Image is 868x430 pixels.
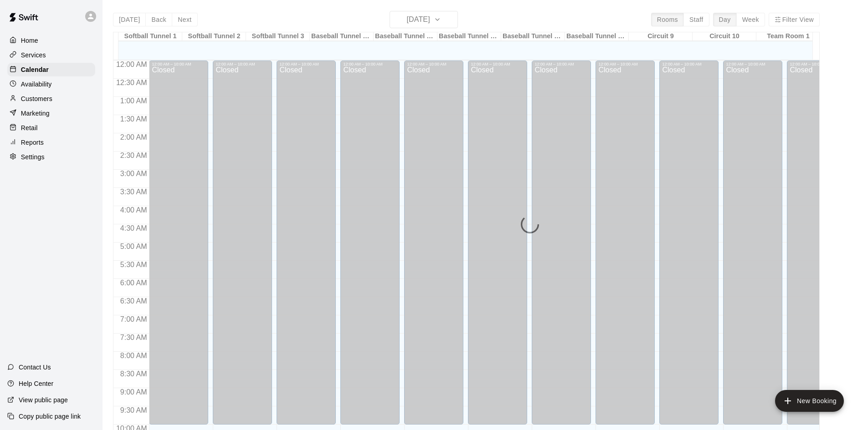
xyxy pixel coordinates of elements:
[114,79,149,86] span: 12:30 AM
[216,66,269,428] div: Closed
[21,94,52,103] p: Customers
[534,66,588,428] div: Closed
[118,334,149,341] span: 7:30 AM
[7,106,95,120] a: Marketing
[532,61,591,425] div: 12:00 AM – 10:00 AM: Closed
[598,62,652,66] div: 12:00 AM – 10:00 AM
[118,315,149,323] span: 7:00 AM
[21,123,38,132] p: Retail
[310,32,374,41] div: Baseball Tunnel 4 (Machine)
[343,62,397,66] div: 12:00 AM – 10:00 AM
[21,51,46,60] p: Services
[213,61,272,425] div: 12:00 AM – 10:00 AM: Closed
[407,62,461,66] div: 12:00 AM – 10:00 AM
[787,61,846,425] div: 12:00 AM – 10:00 AM: Closed
[471,62,524,66] div: 12:00 AM – 10:00 AM
[19,395,68,405] p: View public page
[659,61,719,425] div: 12:00 AM – 10:00 AM: Closed
[596,61,655,425] div: 12:00 AM – 10:00 AM: Closed
[501,32,565,41] div: Baseball Tunnel 7 (Mound/Machine)
[7,48,95,62] a: Services
[598,66,652,428] div: Closed
[7,34,95,47] a: Home
[775,390,844,412] button: add
[149,61,208,425] div: 12:00 AM – 10:00 AM: Closed
[279,66,333,428] div: Closed
[407,66,461,428] div: Closed
[723,61,782,425] div: 12:00 AM – 10:00 AM: Closed
[118,206,149,214] span: 4:00 AM
[726,62,780,66] div: 12:00 AM – 10:00 AM
[19,412,81,421] p: Copy public page link
[7,121,95,135] a: Retail
[118,388,149,396] span: 9:00 AM
[118,406,149,414] span: 9:30 AM
[118,261,149,268] span: 5:30 AM
[21,65,49,74] p: Calendar
[437,32,501,41] div: Baseball Tunnel 6 (Machine)
[118,170,149,177] span: 3:00 AM
[662,66,716,428] div: Closed
[152,62,205,66] div: 12:00 AM – 10:00 AM
[565,32,629,41] div: Baseball Tunnel 8 (Mound)
[21,152,45,162] p: Settings
[118,297,149,305] span: 6:30 AM
[118,32,182,41] div: Softball Tunnel 1
[7,136,95,149] a: Reports
[756,32,820,41] div: Team Room 1
[7,92,95,106] a: Customers
[118,188,149,196] span: 3:30 AM
[118,152,149,159] span: 2:30 AM
[21,80,52,89] p: Availability
[7,63,95,76] a: Calendar
[246,32,310,41] div: Softball Tunnel 3
[340,61,400,425] div: 12:00 AM – 10:00 AM: Closed
[118,370,149,378] span: 8:30 AM
[21,138,44,147] p: Reports
[277,61,336,425] div: 12:00 AM – 10:00 AM: Closed
[468,61,527,425] div: 12:00 AM – 10:00 AM: Closed
[629,32,693,41] div: Circuit 9
[118,279,149,287] span: 6:00 AM
[118,97,149,105] span: 1:00 AM
[726,66,780,428] div: Closed
[21,109,50,118] p: Marketing
[152,66,205,428] div: Closed
[343,66,397,428] div: Closed
[216,62,269,66] div: 12:00 AM – 10:00 AM
[279,62,333,66] div: 12:00 AM – 10:00 AM
[118,133,149,141] span: 2:00 AM
[693,32,756,41] div: Circuit 10
[534,62,588,66] div: 12:00 AM – 10:00 AM
[114,61,149,68] span: 12:00 AM
[19,379,53,388] p: Help Center
[790,66,843,428] div: Closed
[19,363,51,372] p: Contact Us
[790,62,843,66] div: 12:00 AM – 10:00 AM
[118,243,149,250] span: 5:00 AM
[374,32,437,41] div: Baseball Tunnel 5 (Machine)
[471,66,524,428] div: Closed
[7,150,95,164] a: Settings
[21,36,38,45] p: Home
[404,61,463,425] div: 12:00 AM – 10:00 AM: Closed
[662,62,716,66] div: 12:00 AM – 10:00 AM
[118,115,149,123] span: 1:30 AM
[118,352,149,359] span: 8:00 AM
[7,77,95,91] a: Availability
[118,224,149,232] span: 4:30 AM
[182,32,246,41] div: Softball Tunnel 2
